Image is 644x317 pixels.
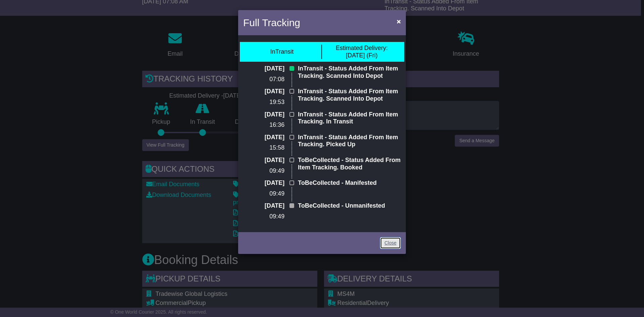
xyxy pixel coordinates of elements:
p: 19:53 [243,99,284,106]
p: 07:08 [243,76,284,83]
p: ToBeCollected - Unmanifested [298,202,401,210]
p: ToBeCollected - Manifested [298,179,401,187]
p: 15:58 [243,144,284,152]
p: 09:49 [243,213,284,220]
h4: Full Tracking [243,15,300,30]
p: [DATE] [243,202,284,210]
span: Estimated Delivery: [336,45,388,51]
p: InTransit - Status Added From Item Tracking. In Transit [298,111,401,125]
div: InTransit [270,48,293,56]
p: InTransit - Status Added From Item Tracking. Scanned Into Depot [298,65,401,80]
p: 09:49 [243,190,284,198]
p: 09:49 [243,167,284,175]
p: [DATE] [243,65,284,72]
p: [DATE] [243,88,284,95]
span: × [397,17,401,25]
a: Close [380,237,401,249]
p: InTransit - Status Added From Item Tracking. Picked Up [298,134,401,148]
p: [DATE] [243,111,284,118]
p: [DATE] [243,179,284,187]
p: ToBeCollected - Status Added From Item Tracking. Booked [298,157,401,171]
div: [DATE] (Fri) [336,45,388,59]
p: [DATE] [243,134,284,141]
button: Close [393,14,404,28]
p: 16:36 [243,121,284,129]
p: InTransit - Status Added From Item Tracking. Scanned Into Depot [298,88,401,102]
p: [DATE] [243,157,284,164]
